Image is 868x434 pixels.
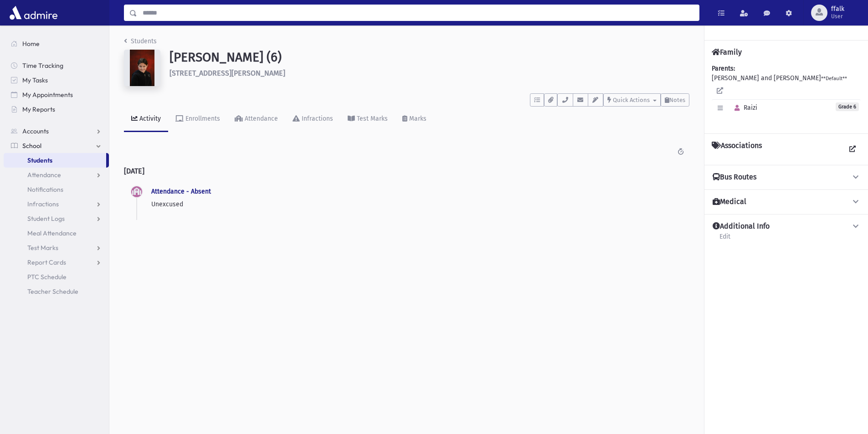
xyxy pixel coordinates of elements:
[22,40,40,48] span: Home
[4,124,109,138] a: Accounts
[844,141,861,158] a: View all Associations
[712,197,861,207] button: Medical
[27,200,59,208] span: Infractions
[243,115,278,123] div: Attendance
[395,107,434,132] a: Marks
[27,156,52,164] span: Students
[4,270,109,284] a: PTC Schedule
[184,115,220,123] div: Enrollments
[27,258,66,266] span: Report Cards
[27,185,63,194] span: Notifications
[227,107,285,132] a: Attendance
[151,188,211,195] a: Attendance - Absent
[124,107,168,132] a: Activity
[713,222,770,231] h4: Additional Info
[27,244,58,252] span: Test Marks
[4,73,109,87] a: My Tasks
[22,142,41,150] span: School
[285,107,340,132] a: Infractions
[4,284,109,299] a: Teacher Schedule
[7,4,60,22] img: AdmirePro
[712,222,861,231] button: Additional Info
[613,97,650,103] span: Quick Actions
[124,159,689,183] h2: [DATE]
[712,48,742,56] h4: Family
[712,64,861,126] div: [PERSON_NAME] and [PERSON_NAME]
[169,50,689,65] h1: [PERSON_NAME] (6)
[713,173,756,182] h4: Bus Routes
[4,168,109,182] a: Attendance
[4,226,109,240] a: Meal Attendance
[4,58,109,73] a: Time Tracking
[836,102,859,111] span: Grade 6
[169,69,689,77] h6: [STREET_ADDRESS][PERSON_NAME]
[27,287,78,296] span: Teacher Schedule
[4,87,109,102] a: My Appointments
[168,107,227,132] a: Enrollments
[712,65,735,72] b: Parents:
[27,171,61,179] span: Attendance
[4,153,106,168] a: Students
[407,115,426,123] div: Marks
[713,197,746,207] h4: Medical
[669,97,685,103] span: Notes
[712,141,762,158] h4: Associations
[831,5,844,13] span: ffalk
[4,138,109,153] a: School
[27,214,65,223] span: Student Logs
[124,50,160,86] img: ZAAAAAAAAAAAAAAAAAAAAAAAAAAAAAAAAAAAAAAAAAAAAAAAAAAAAAAAAAAAAAAAAAAAAAAAAAAAAAAAAAAAAAAAAAAAAAAAA...
[355,115,388,123] div: Test Marks
[22,91,73,99] span: My Appointments
[4,182,109,197] a: Notifications
[22,105,55,113] span: My Reports
[4,255,109,270] a: Report Cards
[124,37,157,45] a: Students
[730,104,757,112] span: Raizi
[300,115,333,123] div: Infractions
[340,107,395,132] a: Test Marks
[603,93,661,107] button: Quick Actions
[831,13,844,20] span: User
[4,102,109,117] a: My Reports
[138,115,161,123] div: Activity
[137,5,699,21] input: Search
[4,197,109,211] a: Infractions
[4,240,109,255] a: Test Marks
[27,273,67,281] span: PTC Schedule
[22,61,63,70] span: Time Tracking
[124,36,157,50] nav: breadcrumb
[712,173,861,182] button: Bus Routes
[4,36,109,51] a: Home
[661,93,689,107] button: Notes
[719,231,731,248] a: Edit
[27,229,77,237] span: Meal Attendance
[22,127,49,135] span: Accounts
[4,211,109,226] a: Student Logs
[22,76,48,84] span: My Tasks
[151,199,682,209] p: Unexcused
